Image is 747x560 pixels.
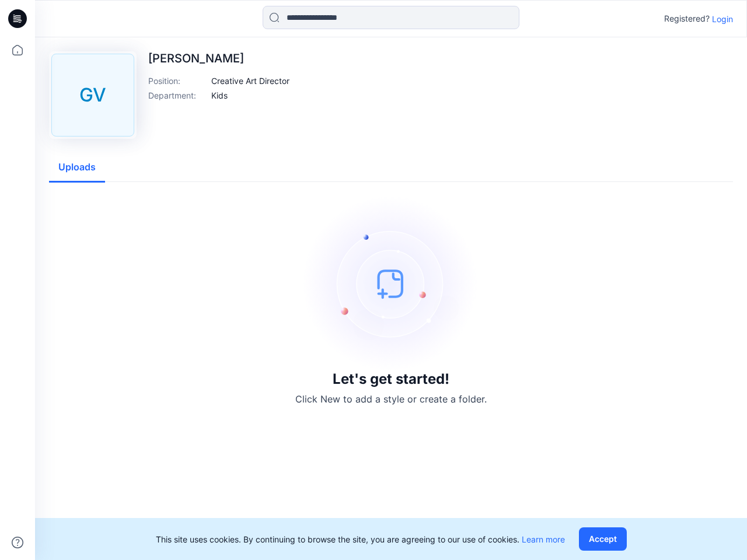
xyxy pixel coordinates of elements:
[148,51,289,65] p: [PERSON_NAME]
[211,89,228,101] p: Kids
[579,527,627,551] button: Accept
[156,533,565,545] p: This site uses cookies. By continuing to browse the site, you are agreeing to our use of cookies.
[51,54,134,136] div: GV
[303,196,479,371] img: empty-state-image.svg
[522,534,565,544] a: Learn more
[712,13,733,25] p: Login
[211,75,289,87] p: Creative Art Director
[148,89,207,101] p: Department :
[664,12,710,26] p: Registered?
[333,371,449,387] h3: Let's get started!
[148,75,207,87] p: Position :
[295,392,487,406] p: Click New to add a style or create a folder.
[49,153,105,183] button: Uploads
